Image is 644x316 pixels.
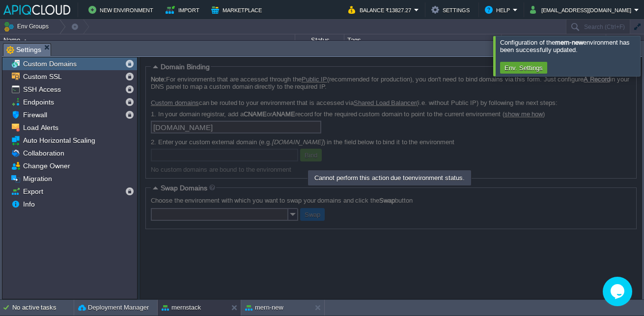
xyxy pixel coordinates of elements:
[555,39,583,46] b: mern-new
[21,98,56,106] a: Endpoints
[211,4,265,16] button: Marketplace
[348,4,414,16] button: Balance ₹13827.27
[3,5,70,15] img: APIQCloud
[23,39,28,42] img: AMDAwAAAACH5BAEAAAAALAAAAAABAAEAAAICRAEAOw==
[21,187,45,196] a: Export
[162,303,201,313] button: mernstack
[502,34,606,46] div: Usage
[530,4,634,16] button: [EMAIL_ADDRESS][DOMAIN_NAME]
[21,110,49,119] a: Firewall
[21,200,36,209] a: Info
[88,4,156,16] button: New Environment
[296,34,344,46] div: Status
[431,4,473,16] button: Settings
[166,4,202,16] button: Import
[21,136,97,145] a: Auto Horizontal Scaling
[21,161,72,170] a: Change Owner
[12,300,74,316] div: No active tasks
[21,85,62,94] a: SSH Access
[3,20,52,33] button: Env Groups
[502,63,546,72] button: Env. Settings
[1,34,295,46] div: Name
[345,34,501,46] div: Tags
[78,303,149,313] button: Deployment Manager
[21,149,66,158] a: Collaboration
[245,303,283,313] button: mern-new
[500,39,630,53] span: Configuration of the environment has been successfully updated.
[603,277,634,306] iframe: chat widget
[21,72,63,81] a: Custom SSL
[485,4,513,16] button: Help
[21,174,54,183] a: Migration
[309,171,470,184] div: Cannot perform this action due to environment status.
[6,44,41,56] span: Settings
[21,123,60,132] a: Load Alerts
[21,59,78,68] a: Custom Domains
